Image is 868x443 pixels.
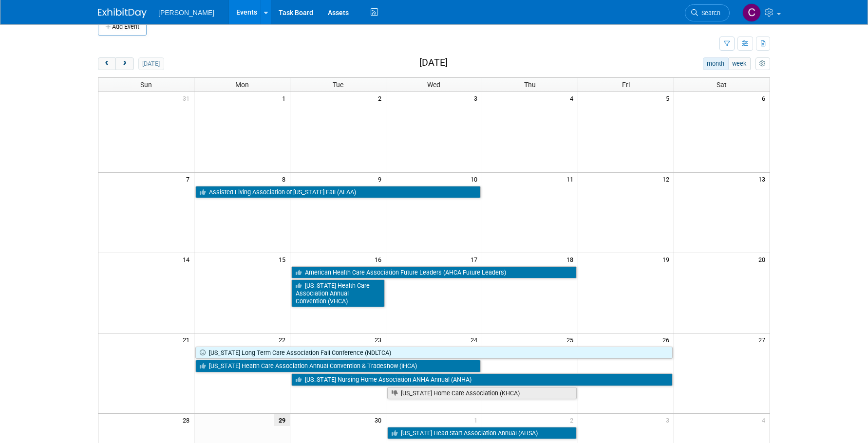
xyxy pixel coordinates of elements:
span: 27 [757,333,770,346]
i: Personalize Calendar [759,61,766,67]
span: 25 [566,333,578,346]
a: [US_STATE] Nursing Home Association ANHA Annual (ANHA) [291,373,672,386]
button: [DATE] [138,57,164,70]
span: 10 [470,173,482,185]
span: 31 [182,92,194,104]
a: American Health Care Association Future Leaders (AHCA Future Leaders) [291,266,577,279]
button: month [703,57,729,70]
span: Sun [140,81,152,89]
a: [US_STATE] Health Care Association Annual Convention (VHCA) [291,279,385,307]
button: myCustomButton [755,57,770,70]
span: Search [698,9,720,17]
span: [PERSON_NAME] [158,9,214,17]
a: Assisted Living Association of [US_STATE] Fall (ALAA) [195,186,481,199]
span: Fri [622,81,630,89]
span: 4 [569,92,578,104]
span: 21 [182,333,194,346]
span: 15 [278,253,290,265]
span: 17 [470,253,482,265]
span: 2 [377,92,386,104]
span: 5 [665,92,674,104]
img: Cushing Phillips [742,3,761,22]
span: 8 [281,173,290,185]
button: next [115,57,133,70]
span: 16 [374,253,386,265]
h2: [DATE] [419,57,448,68]
a: Search [685,4,730,21]
span: 28 [182,414,194,426]
span: Wed [427,81,440,89]
span: 3 [473,92,482,104]
span: 24 [470,333,482,346]
span: 30 [374,414,386,426]
span: 1 [281,92,290,104]
span: 13 [757,173,770,185]
a: [US_STATE] Long Term Care Association Fall Conference (NDLTCA) [195,347,672,359]
span: 19 [661,253,674,265]
span: 7 [185,173,194,185]
span: 4 [761,414,770,426]
span: 22 [278,333,290,346]
span: 3 [665,414,674,426]
span: 14 [182,253,194,265]
span: Thu [524,81,536,89]
a: [US_STATE] Home Care Association (KHCA) [387,387,577,400]
span: 2 [569,414,578,426]
span: 23 [374,333,386,346]
span: Sat [717,81,727,89]
button: Add Event [98,18,147,36]
span: 26 [661,333,674,346]
button: week [728,57,751,70]
span: 29 [274,414,290,426]
span: 9 [377,173,386,185]
span: Mon [235,81,249,89]
span: 6 [761,92,770,104]
button: prev [98,57,116,70]
a: [US_STATE] Health Care Association Annual Convention & Tradeshow (IHCA) [195,360,481,372]
span: Tue [333,81,343,89]
span: 18 [566,253,578,265]
span: 11 [566,173,578,185]
span: 1 [473,414,482,426]
img: ExhibitDay [98,8,147,18]
a: [US_STATE] Head Start Association Annual (AHSA) [387,427,577,440]
span: 12 [661,173,674,185]
span: 20 [757,253,770,265]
